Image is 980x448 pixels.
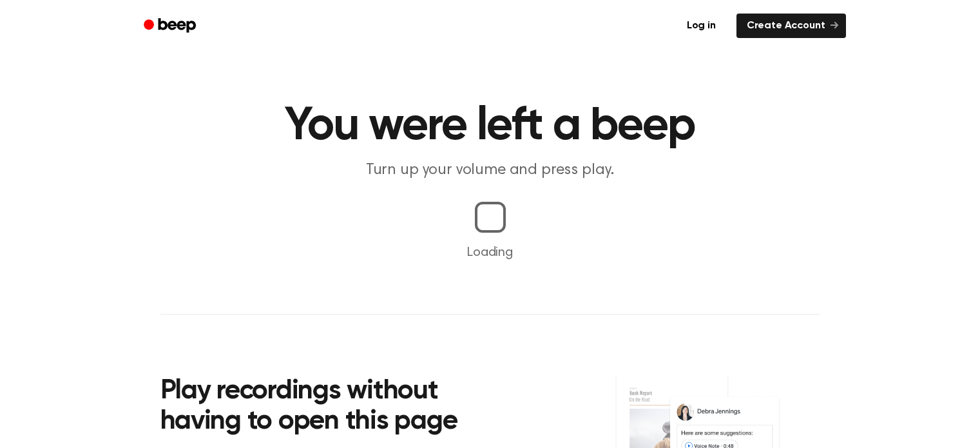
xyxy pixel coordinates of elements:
[243,160,738,181] p: Turn up your volume and press play.
[736,14,846,38] a: Create Account
[15,243,965,262] p: Loading
[135,14,207,39] a: Beep
[674,11,729,41] a: Log in
[160,376,508,438] h2: Play recordings without having to open this page
[160,103,820,150] h1: You were left a beep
